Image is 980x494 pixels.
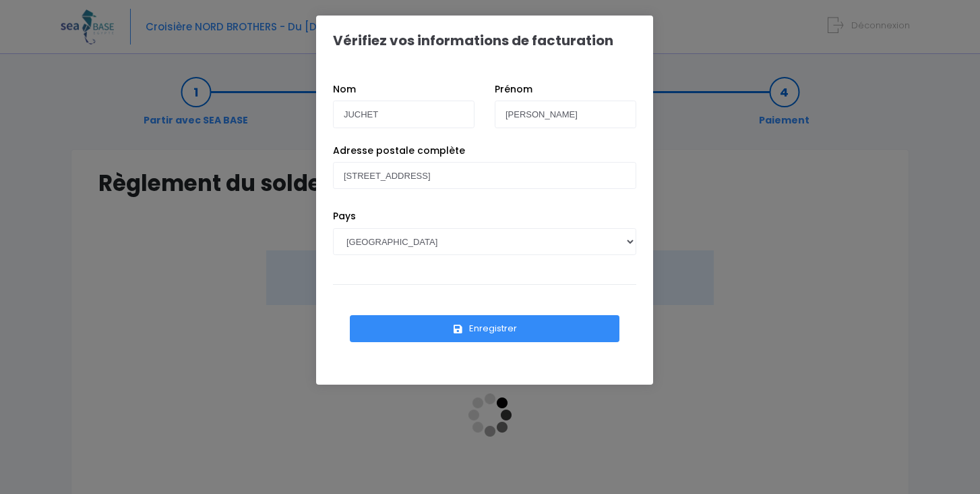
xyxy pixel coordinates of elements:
[333,144,465,158] label: Adresse postale complète
[333,32,613,49] h1: Vérifiez vos informations de facturation
[333,82,356,97] label: Nom
[333,209,356,223] label: Pays
[350,315,619,342] button: Enregistrer
[495,82,532,97] label: Prénom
